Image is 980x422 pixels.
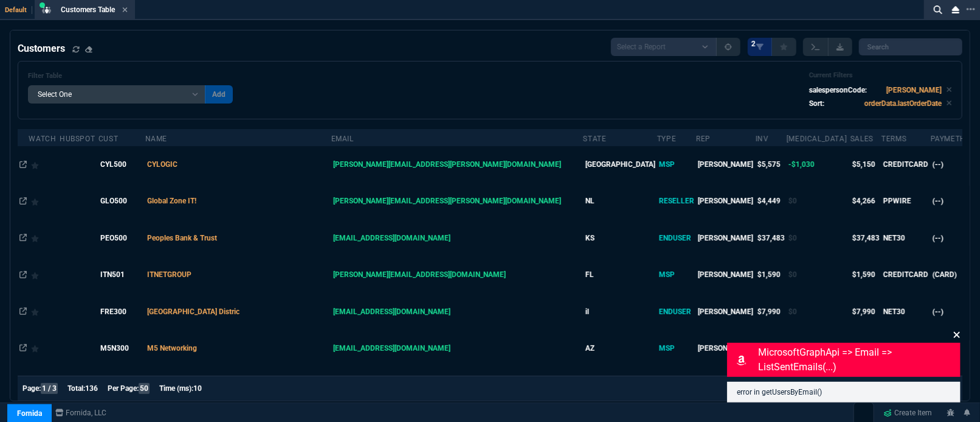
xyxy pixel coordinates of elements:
[698,160,753,169] span: [PERSON_NAME]
[52,407,111,418] a: msbcCompanyName
[851,183,882,219] td: $4,266
[583,183,657,219] td: NL
[851,256,882,293] td: $1,590
[696,134,711,144] div: rep
[882,134,906,144] div: Terms
[929,2,947,17] nx-icon: Search
[147,270,192,279] span: ITNETGROUP
[108,384,139,393] span: Per Page:
[756,293,787,329] td: $7,990
[100,270,125,279] span: ITN501
[100,308,126,316] span: FRE300
[139,383,150,394] span: 50
[41,383,58,394] span: 1 / 3
[122,5,128,15] nx-icon: Close Tab
[787,134,847,144] div: [MEDICAL_DATA]
[947,2,964,17] nx-icon: Close Workbench
[787,183,851,219] td: $0
[657,293,696,329] td: ENDUSER
[657,183,696,219] td: RESELLER
[28,72,233,80] h6: Filter Table
[85,384,98,393] span: 136
[333,344,450,353] span: [EMAIL_ADDRESS][DOMAIN_NAME]
[967,4,975,15] nx-icon: Open New Tab
[147,344,197,353] span: M5 Networking
[583,220,657,256] td: KS
[19,160,27,169] nx-icon: Open In Opposite Panel
[787,146,851,183] td: -$1,030
[756,146,787,183] td: $5,575
[61,5,115,14] span: Customers Table
[31,192,58,209] div: Add to Watchlist
[787,256,851,293] td: $0
[60,134,95,144] div: Hubspot
[333,160,561,169] span: [PERSON_NAME][EMAIL_ADDRESS][PERSON_NAME][DOMAIN_NAME]
[931,146,980,183] td: (--)
[333,197,561,205] span: [PERSON_NAME][EMAIL_ADDRESS][PERSON_NAME][DOMAIN_NAME]
[756,134,769,144] div: Inv
[333,234,450,242] span: [EMAIL_ADDRESS][DOMAIN_NAME]
[931,183,980,219] td: (--)
[759,345,958,375] p: MicrosoftGraphApi => email => listSentEmails(...)
[29,134,56,144] div: Watch
[31,156,58,173] div: Add to Watchlist
[98,134,118,144] div: Cust
[31,266,58,283] div: Add to Watchlist
[809,98,824,109] p: Sort:
[931,256,980,293] td: (CARD)
[859,38,962,55] input: Search
[145,134,167,144] div: Name
[879,404,937,422] a: Create Item
[147,234,217,242] span: Peoples Bank & Trust
[931,220,980,256] td: (--)
[698,197,753,205] span: [PERSON_NAME]
[851,293,882,329] td: $7,990
[100,234,127,242] span: PEO500
[67,384,85,393] span: Total:
[583,134,606,144] div: State
[583,293,657,329] td: il
[657,146,696,183] td: MSP
[331,134,354,144] div: Email
[19,308,27,316] nx-icon: Open In Opposite Panel
[100,160,126,169] span: CYL500
[100,197,127,205] span: GLO500
[583,367,657,403] td: NJ
[147,160,178,169] span: CYLOGIC
[882,293,930,329] td: NET30
[751,39,756,49] span: 2
[31,230,58,247] div: Add to Watchlist
[19,344,27,353] nx-icon: Open In Opposite Panel
[809,85,867,96] p: salespersonCode:
[5,6,32,14] span: Default
[886,86,942,94] code: [PERSON_NAME]
[851,220,882,256] td: $37,483
[931,134,976,144] div: payMethod
[193,384,202,393] span: 10
[147,197,196,205] span: Global Zone IT!
[19,270,27,279] nx-icon: Open In Opposite Panel
[31,340,58,357] div: Add to Watchlist
[882,256,930,293] td: CREDITCARD
[583,146,657,183] td: [GEOGRAPHIC_DATA]
[31,303,58,320] div: Add to Watchlist
[787,220,851,256] td: $0
[882,146,930,183] td: CREDITCARD
[657,367,696,403] td: ENDUSER
[19,197,27,205] nx-icon: Open In Opposite Panel
[756,220,787,256] td: $37,483
[657,256,696,293] td: MSP
[147,308,240,316] span: [GEOGRAPHIC_DATA] Distric
[809,71,952,80] h6: Current Filters
[583,330,657,367] td: AZ
[19,234,27,242] nx-icon: Open In Opposite Panel
[851,146,882,183] td: $5,150
[22,384,41,393] span: Page:
[657,220,696,256] td: ENDUSER
[698,234,753,242] span: [PERSON_NAME]
[657,330,696,367] td: MSP
[333,308,450,316] span: [EMAIL_ADDRESS][DOMAIN_NAME]
[698,344,753,353] span: [PERSON_NAME]
[882,220,930,256] td: NET30
[864,99,942,108] code: orderData.lastOrderDate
